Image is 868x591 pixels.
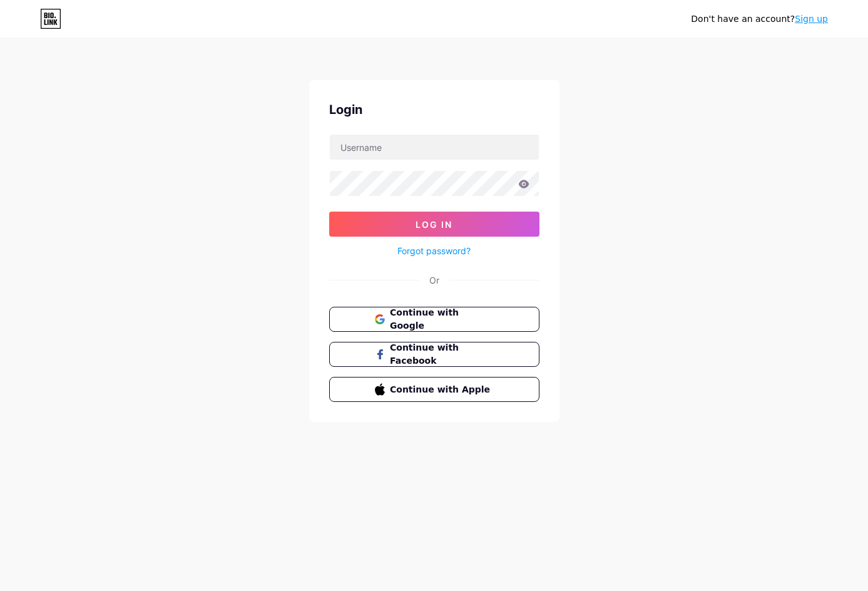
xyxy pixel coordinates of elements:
span: Continue with Apple [390,383,493,396]
button: Continue with Google [329,307,539,332]
span: Continue with Facebook [390,341,493,367]
div: Or [429,274,439,287]
a: Forgot password? [397,244,471,257]
div: Don't have an account? [691,13,828,26]
div: Login [329,100,539,119]
span: Log In [416,219,452,230]
input: Username [330,135,539,160]
button: Continue with Apple [329,377,539,402]
a: Sign up [795,14,828,24]
button: Continue with Facebook [329,342,539,367]
button: Log In [329,212,539,237]
span: Continue with Google [390,306,493,332]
